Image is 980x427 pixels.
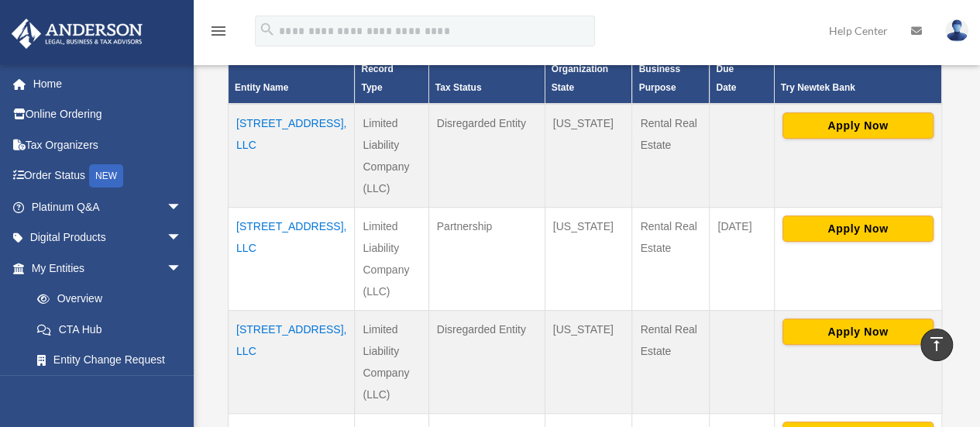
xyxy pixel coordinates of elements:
[11,99,205,130] a: Online Ordering
[927,335,946,353] i: vertical_align_top
[428,310,545,413] td: Disregarded Entity
[11,160,205,192] a: Order StatusNEW
[11,253,198,284] a: My Entitiesarrow_drop_down
[11,68,205,99] a: Home
[89,164,123,188] div: NEW
[355,207,428,310] td: Limited Liability Company (LLC)
[435,82,482,93] span: Tax Status
[428,104,545,208] td: Disregarded Entity
[235,82,288,93] span: Entity Name
[632,207,710,310] td: Rental Real Estate
[716,26,749,93] span: Federal Return Due Date
[355,310,428,413] td: Limited Liability Company (LLC)
[7,19,147,49] img: Anderson Advisors Platinum Portal
[920,329,953,361] a: vertical_align_top
[361,64,393,93] span: Record Type
[545,310,632,413] td: [US_STATE]
[209,22,228,40] i: menu
[259,21,276,38] i: search
[782,319,934,345] button: Apply Now
[167,191,198,223] span: arrow_drop_down
[229,310,355,413] td: [STREET_ADDRESS], LLC
[22,284,190,315] a: Overview
[229,207,355,310] td: [STREET_ADDRESS], LLC
[710,207,774,310] td: [DATE]
[11,129,205,160] a: Tax Organizers
[781,78,918,97] div: Try Newtek Bank
[545,207,632,310] td: [US_STATE]
[545,104,632,208] td: [US_STATE]
[945,19,968,42] img: User Pic
[209,27,228,40] a: menu
[552,64,608,93] span: Organization State
[782,112,934,139] button: Apply Now
[11,191,205,222] a: Platinum Q&Aarrow_drop_down
[632,310,710,413] td: Rental Real Estate
[638,64,679,93] span: Business Purpose
[11,222,205,253] a: Digital Productsarrow_drop_down
[22,345,198,376] a: Entity Change Request
[167,253,198,284] span: arrow_drop_down
[22,314,198,345] a: CTA Hub
[167,222,198,254] span: arrow_drop_down
[782,215,934,242] button: Apply Now
[428,207,545,310] td: Partnership
[355,104,428,208] td: Limited Liability Company (LLC)
[632,104,710,208] td: Rental Real Estate
[229,104,355,208] td: [STREET_ADDRESS], LLC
